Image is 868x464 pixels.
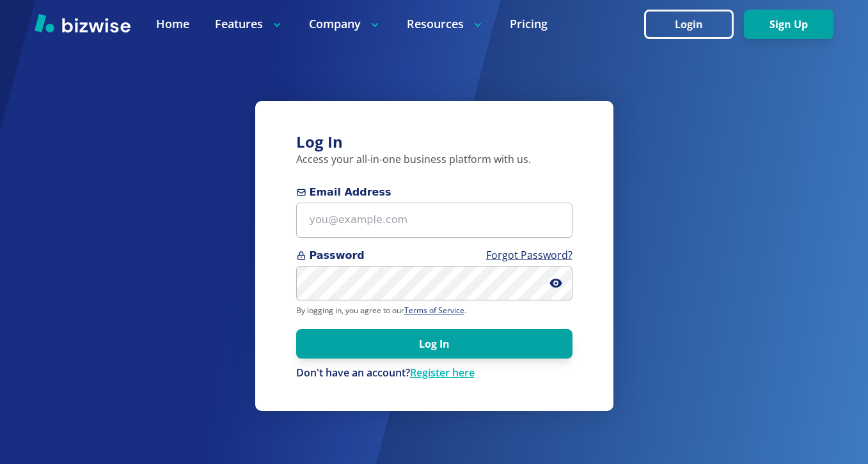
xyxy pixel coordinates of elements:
[407,16,484,32] p: Resources
[644,10,734,39] button: Login
[35,13,130,33] img: Bizwise Logo
[296,305,572,316] p: By logging in, you agree to our .
[410,366,475,380] a: Register here
[296,185,572,200] span: Email Address
[156,16,189,32] a: Home
[744,19,833,31] a: Sign Up
[404,305,464,316] a: Terms of Service
[510,16,548,32] a: Pricing
[744,10,833,39] button: Sign Up
[309,16,381,32] p: Company
[296,248,572,263] span: Password
[296,203,572,238] input: you@example.com
[486,248,572,262] a: Forgot Password?
[215,16,283,32] p: Features
[296,366,572,380] p: Don't have an account?
[644,19,744,31] a: Login
[296,132,572,153] h3: Log In
[296,153,572,167] p: Access your all-in-one business platform with us.
[296,329,572,359] button: Log In
[296,366,572,380] div: Don't have an account?Register here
